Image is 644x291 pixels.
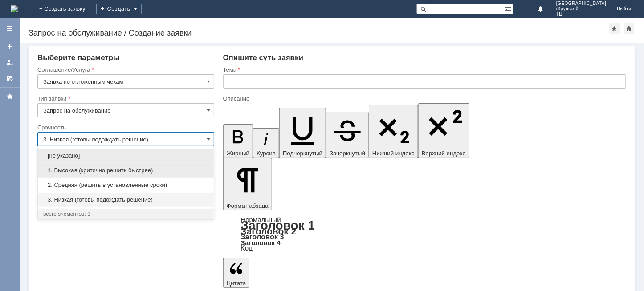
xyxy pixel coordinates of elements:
a: Заголовок 4 [241,239,281,247]
button: Курсив [253,128,279,158]
a: Код [241,244,253,252]
span: Выберите параметры [37,53,120,62]
button: Цитата [223,258,250,288]
a: Нормальный [241,216,281,223]
button: Подчеркнутый [279,108,326,158]
a: Мои согласования [3,71,17,85]
span: 2. Средняя (решить в установленные сроки) [43,182,208,189]
span: [не указано] [43,152,208,159]
button: Нижний индекс [369,105,418,158]
a: Заголовок 3 [241,233,284,241]
span: (Крупской [556,6,607,12]
div: Сделать домашней страницей [624,23,635,34]
div: Добавить в избранное [609,23,620,34]
div: Тип заявки [37,96,212,101]
a: Перейти на домашнюю страницу [11,5,18,12]
img: logo [11,5,18,12]
span: Расширенный поиск [504,4,513,12]
div: Соглашение/Услуга [37,67,212,73]
a: Заголовок 2 [241,226,297,236]
span: Формат абзаца [227,202,269,209]
div: всего элементов: 3 [43,210,208,218]
button: Верхний индекс [418,103,469,158]
span: ТЦ [556,12,607,17]
span: Верхний индекс [422,150,466,157]
span: Подчеркнутый [283,150,322,157]
span: Опишите суть заявки [223,53,304,62]
span: Зачеркнутый [330,150,365,157]
span: 1. Высокая (критично решить быстрее) [43,167,208,174]
div: Срочность [37,125,212,130]
span: 3. Низкая (готовы подождать решение) [43,196,208,203]
div: Тема [223,67,624,73]
button: Формат абзаца [223,158,272,210]
a: Создать заявку [3,39,17,53]
a: Заголовок 1 [241,218,315,232]
button: Жирный [223,124,253,158]
span: Нижний индекс [372,150,415,157]
span: Курсив [257,150,276,157]
span: Цитата [227,280,246,287]
span: [GEOGRAPHIC_DATA] [556,1,607,6]
div: Описание [223,96,624,101]
div: Запрос на обслуживание / Создание заявки [29,28,609,37]
a: Мои заявки [3,55,17,69]
div: Создать [96,4,142,14]
button: Зачеркнутый [326,112,369,158]
div: Формат абзаца [223,217,626,251]
span: Жирный [227,150,250,157]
